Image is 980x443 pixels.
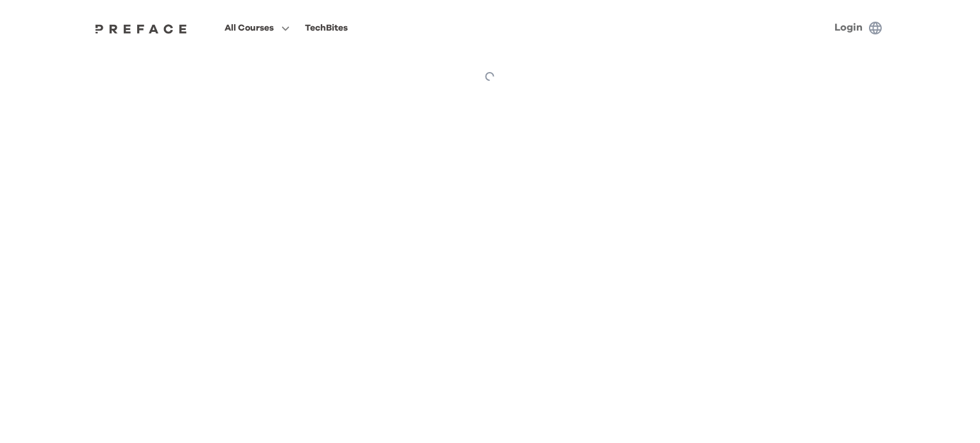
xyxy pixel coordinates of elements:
button: All Courses [221,20,293,36]
span: All Courses [225,20,274,36]
div: TechBites [305,20,348,36]
a: Preface Logo [92,23,190,33]
a: Login [835,22,863,33]
img: Preface Logo [92,24,190,34]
